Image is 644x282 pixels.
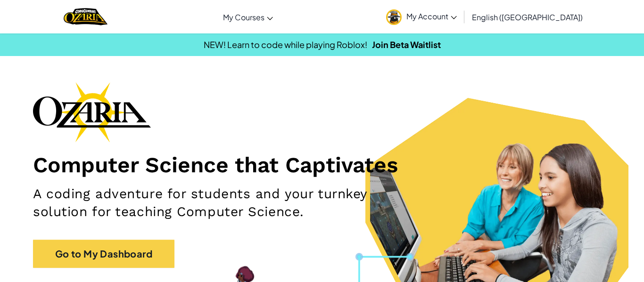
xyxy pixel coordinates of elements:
h2: A coding adventure for students and your turnkey solution for teaching Computer Science. [33,185,420,221]
a: My Courses [218,4,278,30]
a: Join Beta Waitlist [372,39,441,50]
a: Go to My Dashboard [33,240,174,268]
img: Ozaria branding logo [33,82,151,142]
h1: Computer Science that Captivates [33,152,611,178]
a: Ozaria by CodeCombat logo [64,7,107,26]
img: Home [64,7,107,26]
img: avatar [386,9,402,25]
a: English ([GEOGRAPHIC_DATA]) [467,4,587,30]
span: English ([GEOGRAPHIC_DATA]) [472,12,583,22]
span: NEW! Learn to code while playing Roblox! [204,39,367,50]
span: My Courses [223,12,264,22]
span: My Account [406,11,457,21]
a: My Account [381,2,462,32]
